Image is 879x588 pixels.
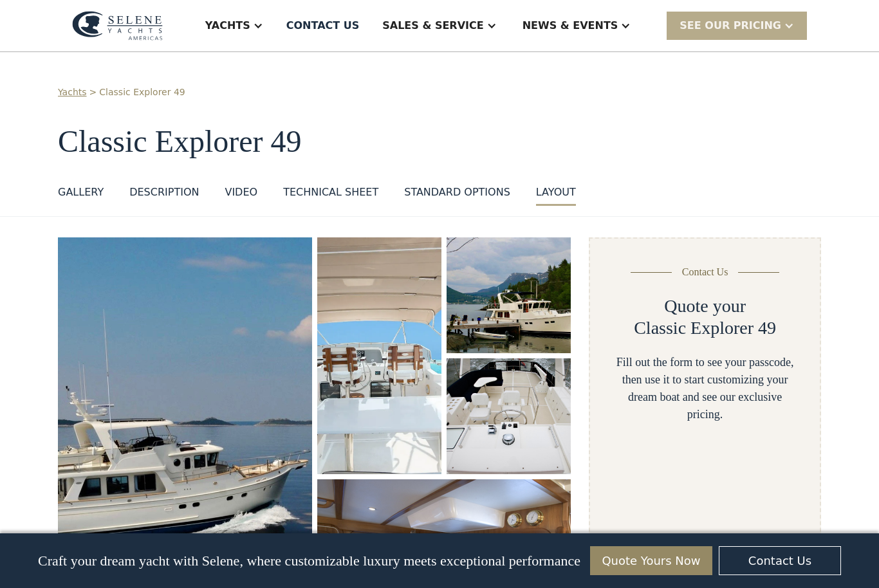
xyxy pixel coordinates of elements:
[634,317,776,339] h2: Classic Explorer 49
[404,185,510,206] a: standard options
[682,264,728,280] div: Contact Us
[447,237,571,353] img: 50 foot motor yacht
[317,237,441,474] a: open lightbox
[99,86,185,99] a: Classic Explorer 49
[58,125,821,159] h1: Classic Explorer 49
[382,18,483,33] div: Sales & Service
[590,546,712,575] a: Quote Yours Now
[129,185,199,200] div: DESCRIPTION
[664,295,746,317] h2: Quote your
[680,18,781,33] div: SEE Our Pricing
[447,237,571,353] a: open lightbox
[58,86,87,99] a: Yachts
[283,185,378,200] div: Technical sheet
[58,185,104,206] a: GALLERY
[283,185,378,206] a: Technical sheet
[719,546,841,575] a: Contact Us
[89,86,97,99] div: >
[536,185,576,200] div: layout
[611,354,799,423] div: Fill out the form to see your passcode, then use it to start customizing your dream boat and see ...
[205,18,250,33] div: Yachts
[447,358,571,474] a: open lightbox
[286,18,360,33] div: Contact US
[667,12,807,39] div: SEE Our Pricing
[536,185,576,206] a: layout
[447,358,571,474] img: 50 foot motor yacht
[38,553,580,569] p: Craft your dream yacht with Selene, where customizable luxury meets exceptional performance
[58,185,104,200] div: GALLERY
[404,185,510,200] div: standard options
[225,185,257,206] a: VIDEO
[523,18,618,33] div: News & EVENTS
[129,185,199,206] a: DESCRIPTION
[72,11,163,41] img: logo
[225,185,257,200] div: VIDEO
